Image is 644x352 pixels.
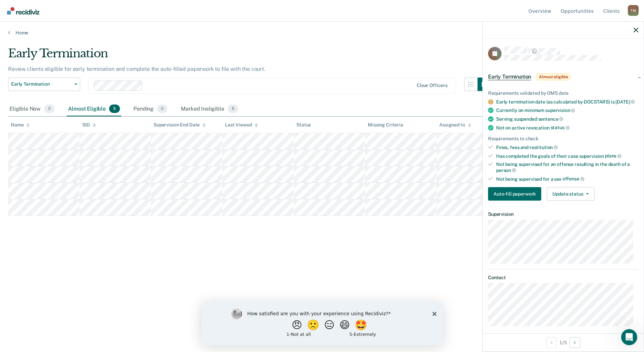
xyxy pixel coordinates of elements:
[545,108,575,113] span: supervision
[44,105,55,113] span: 0
[488,90,638,96] div: Requirements validated by OMS data
[8,30,636,36] a: Home
[8,66,265,72] p: Review clients eligible for early termination and complete the auto-filled paperwork to file with...
[496,125,638,131] div: Not on active revocation
[496,107,638,113] div: Currently on minimum
[154,122,206,128] div: Supervision End Date
[551,125,570,130] span: status
[570,337,580,348] button: Next Opportunity
[488,275,638,281] dt: Contact
[368,122,403,128] div: Missing Criteria
[562,176,584,181] span: offense
[488,136,638,142] div: Requirements to check
[8,102,56,117] div: Eligible Now
[547,187,594,201] button: Update status
[628,5,639,16] div: T M
[496,116,638,122] div: Serving suspended
[11,81,72,87] span: Early Termination
[483,333,644,351] div: 1 / 5
[546,337,557,348] button: Previous Opportunity
[157,105,167,113] span: 0
[483,66,644,88] div: Early TerminationAlmost eligible
[201,302,443,345] iframe: Survey by Kim from Recidiviz
[296,122,311,128] div: Status
[605,153,621,158] span: plans
[488,187,541,201] button: Auto-fill paperwork
[538,116,563,122] span: sentence
[496,144,638,150] div: Fines, fees and
[439,122,471,128] div: Assigned to
[132,102,169,117] div: Pending
[67,102,121,117] div: Almost Eligible
[628,5,639,16] button: Profile dropdown button
[621,329,637,345] iframe: Intercom live chat
[488,211,638,217] dt: Supervision
[8,47,491,66] div: Early Termination
[109,105,120,113] span: 5
[228,105,238,113] span: 8
[496,168,516,173] span: person
[496,153,638,159] div: Has completed the goals of their case supervision
[225,122,258,128] div: Last Viewed
[488,74,531,80] span: Early Termination
[496,162,638,173] div: Not being supervised for an offense resulting in the death of a
[488,187,544,201] a: Navigate to form link
[180,102,240,117] div: Marked Ineligible
[496,176,638,182] div: Not being supervised for a sex
[82,122,96,128] div: SID
[537,74,570,80] span: Almost eligible
[496,99,638,105] div: Early termination date (as calculated by DOCSTARS) is [DATE]
[529,145,558,150] span: restitution
[7,7,39,14] img: Recidiviz
[11,122,30,128] div: Name
[417,83,448,88] div: Clear officers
